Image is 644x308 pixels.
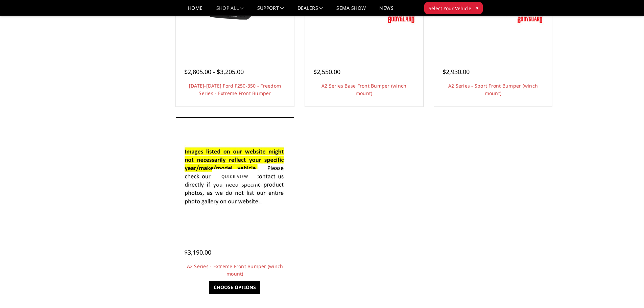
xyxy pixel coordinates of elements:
a: A2 Series - Extreme Front Bumper (winch mount) A2 Series - Extreme Front Bumper (winch mount) [177,119,292,234]
img: A2 Series - Extreme Front Bumper (winch mount) [181,140,289,213]
iframe: Chat Widget [610,276,644,308]
span: $2,550.00 [313,68,340,76]
a: Dealers [297,6,323,16]
span: $2,805.00 - $3,205.00 [184,68,244,76]
a: Choose Options [209,281,260,294]
a: SEMA Show [336,6,366,16]
span: Select Your Vehicle [429,5,471,12]
a: A2 Series - Sport Front Bumper (winch mount) [448,82,538,96]
button: Select Your Vehicle [424,2,483,14]
a: A2 Series Base Front Bumper (winch mount) [321,82,407,96]
a: A2 Series - Extreme Front Bumper (winch mount) [187,263,283,277]
span: $3,190.00 [184,248,211,256]
span: $2,930.00 [443,68,470,76]
a: shop all [216,6,244,16]
a: Home [188,6,202,16]
a: Support [257,6,284,16]
a: Quick view [212,169,258,185]
a: [DATE]-[DATE] Ford F250-350 - Freedom Series - Extreme Front Bumper [189,82,281,96]
span: ▾ [476,4,478,11]
a: News [379,6,393,16]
